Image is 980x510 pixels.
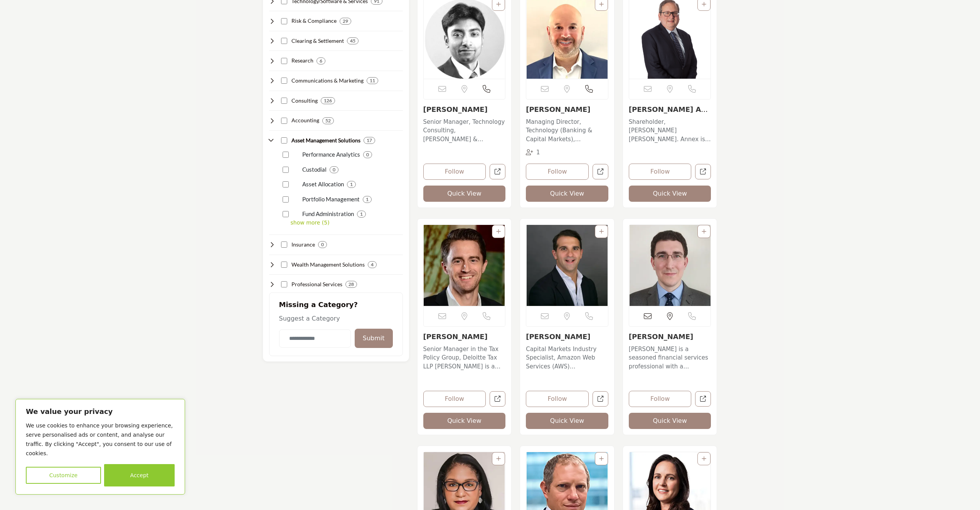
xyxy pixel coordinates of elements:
h3: Alex Brosseau [423,333,506,341]
input: Select Asset Management Solutions checkbox [281,137,287,144]
h4: Research: Conducting market, financial, economic, and industry research for securities industry p... [291,57,313,64]
div: 45 Results For Clearing & Settlement [347,37,359,44]
button: Quick View [526,413,608,429]
b: 28 [349,282,354,287]
p: Capital Markets Industry Specialist, Amazon Web Services (AWS) [PERSON_NAME] is a Capital Markets... [526,345,608,371]
button: Quick View [423,186,506,202]
p: [PERSON_NAME] is a seasoned financial services professional with a diversified expertise in data ... [629,345,711,371]
p: Fund Administration: Offering administrative services for investment funds, including accounting ... [302,209,354,218]
a: Open Listing in new tab [424,225,505,306]
a: Senior Manager, Technology Consulting, [PERSON_NAME] & [PERSON_NAME] [PERSON_NAME] is a [US_STATE... [423,116,506,144]
button: Quick View [526,186,608,202]
b: 1 [366,197,369,202]
b: 6 [320,58,322,64]
div: 0 Results For Custodial [330,166,338,173]
div: 6 Results For Research [317,57,325,64]
div: 1 Results For Fund Administration [357,211,366,218]
div: 17 Results For Asset Management Solutions [364,137,375,144]
a: Add To List [496,228,501,235]
p: Performance Analytics: Analyzing and reporting on investment portfolio performance. [302,150,360,159]
b: 1 [350,182,353,187]
input: Select Wealth Management Solutions checkbox [281,262,287,268]
p: show more (5) [291,219,403,227]
a: Open alex-mirarchi in new tab [593,391,608,407]
a: Shareholder, [PERSON_NAME] [PERSON_NAME]. Annex is Co-Chair of the firm’s Global Corporate Practi... [629,116,711,144]
h4: Asset Management Solutions: Offering investment strategies, portfolio management, and performance... [291,137,360,144]
b: 126 [324,98,332,103]
a: [PERSON_NAME] Annex [629,105,711,122]
p: Senior Manager, Technology Consulting, [PERSON_NAME] & [PERSON_NAME] [PERSON_NAME] is a [US_STATE... [423,118,506,144]
a: Add To List [599,228,604,235]
button: Customize [26,467,101,484]
span: 1 [536,149,540,156]
input: Select Fund Administration checkbox [283,211,289,217]
a: Capital Markets Industry Specialist, Amazon Web Services (AWS) [PERSON_NAME] is a Capital Markets... [526,343,608,371]
button: Quick View [629,413,711,429]
button: Follow [526,391,589,407]
b: 1 [360,211,363,217]
div: Followers [526,148,540,157]
input: Select Performance Analytics checkbox [283,152,289,158]
a: Open alan-i-annex in new tab [695,164,711,180]
a: Add To List [702,1,706,7]
p: We use cookies to enhance your browsing experience, serve personalised ads or content, and analys... [26,421,175,458]
div: 0 Results For Insurance [318,241,327,248]
b: 0 [333,167,335,172]
a: Open Listing in new tab [526,225,608,306]
input: Select Custodial checkbox [283,167,289,173]
a: [PERSON_NAME] [629,333,693,341]
p: Asset Allocation: Determining optimal asset allocation for client portfolios based on risk and re... [302,180,344,189]
h4: Insurance: Offering insurance solutions to protect securities industry firms from various risks. [291,241,315,248]
button: Quick View [423,413,506,429]
a: Open abishek-chaki in new tab [490,164,505,180]
a: Add To List [599,1,604,7]
b: 0 [321,242,324,247]
h4: Consulting: Providing strategic, operational, and technical consulting services to securities ind... [291,97,318,105]
button: Follow [526,164,589,180]
h4: Communications & Marketing: Delivering marketing, public relations, and investor relations servic... [291,77,364,84]
h4: Clearing & Settlement: Facilitating the efficient processing, clearing, and settlement of securit... [291,37,344,45]
div: 11 Results For Communications & Marketing [367,77,378,84]
h3: Abishek Chaki [423,105,506,114]
div: 28 Results For Professional Services [345,281,357,288]
div: 4 Results For Wealth Management Solutions [368,261,377,268]
a: Open Listing in new tab [629,225,711,306]
a: Senior Manager in the Tax Policy Group, Deloitte Tax LLP [PERSON_NAME] is a Senior Manager in the... [423,343,506,371]
button: Quick View [629,186,711,202]
div: 1 Results For Portfolio Management [363,196,372,203]
button: Follow [423,164,486,180]
a: Open alex-poukchanski in new tab [695,391,711,407]
a: Add To List [496,456,501,462]
p: Portfolio Management: Developing and implementing investment strategies for client portfolios. [302,195,360,204]
input: Select Insurance checkbox [281,241,287,248]
b: 17 [367,138,372,143]
input: Select Asset Allocation checkbox [283,181,289,187]
input: Select Clearing & Settlement checkbox [281,38,287,44]
img: Alex Poukchanski [629,225,711,306]
div: 29 Results For Risk & Compliance [340,18,351,25]
h4: Wealth Management Solutions: Providing comprehensive wealth management services to high-net-worth... [291,261,365,269]
b: 52 [325,118,331,123]
span: Suggest a Category [279,315,340,322]
a: Add To List [599,456,604,462]
input: Select Accounting checkbox [281,118,287,124]
a: [PERSON_NAME] is a seasoned financial services professional with a diversified expertise in data ... [629,343,711,371]
h3: Alex Mirarchi [526,333,608,341]
button: Follow [629,164,692,180]
b: 11 [370,78,375,83]
h3: Adam Hirsh [526,105,608,114]
p: Custodial: Providing secure custody and safekeeping of client assets. [302,165,327,174]
p: We value your privacy [26,407,175,416]
input: Select Risk & Compliance checkbox [281,18,287,24]
div: 52 Results For Accounting [322,117,334,124]
a: [PERSON_NAME] [423,105,488,113]
h4: Accounting: Providing financial reporting, auditing, tax, and advisory services to securities ind... [291,117,319,124]
h3: Alex Poukchanski [629,333,711,341]
a: Managing Director, Technology (Banking & Capital Markets), [PERSON_NAME] is a Managing Director i... [526,116,608,144]
b: 45 [350,38,355,44]
b: 4 [371,262,374,267]
input: Select Portfolio Management checkbox [283,196,289,203]
button: Accept [104,464,175,486]
img: Alex Mirarchi [526,225,608,306]
input: Category Name [279,329,351,348]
